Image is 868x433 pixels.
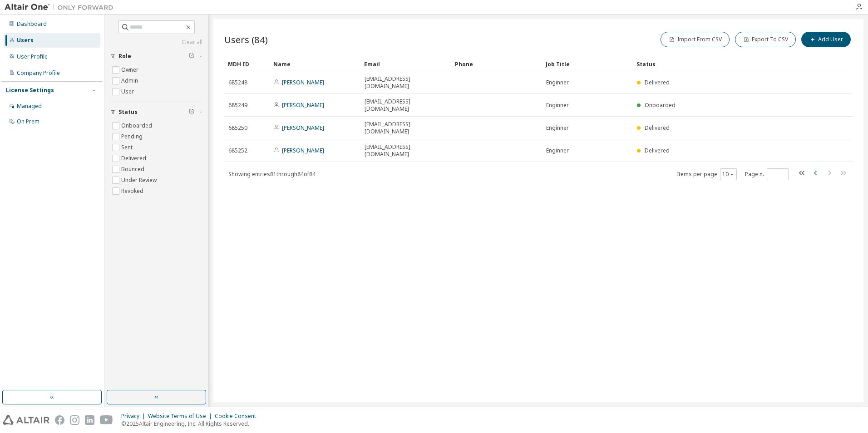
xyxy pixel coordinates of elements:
label: Delivered [121,153,148,164]
label: Bounced [121,164,146,175]
div: MDH ID [228,57,266,71]
span: Users (84) [224,33,268,46]
div: Managed [17,103,42,110]
div: Website Terms of Use [148,413,215,420]
span: Items per page [677,168,737,180]
span: 685249 [228,102,247,109]
label: Owner [121,64,140,75]
span: Status [118,108,138,116]
label: Sent [121,142,134,153]
div: Company Profile [17,69,60,77]
p: © 2025 Altair Engineering, Inc. All Rights Reserved. [121,420,261,428]
span: Delivered [645,124,670,132]
img: linkedin.svg [85,415,94,425]
img: facebook.svg [55,415,64,425]
span: Delivered [645,79,670,86]
div: Users [17,37,34,44]
button: Role [110,46,202,66]
button: Add User [801,32,851,47]
a: [PERSON_NAME] [282,101,324,109]
div: Privacy [121,413,148,420]
div: License Settings [6,87,54,94]
div: Phone [455,57,538,71]
span: Delivered [645,147,670,154]
span: Clear filter [189,108,194,116]
img: instagram.svg [70,415,79,425]
div: Job Title [546,57,629,71]
a: [PERSON_NAME] [282,124,324,132]
label: Revoked [121,186,145,197]
button: Status [110,102,202,122]
span: Onboarded [645,101,676,109]
div: User Profile [17,53,48,60]
img: youtube.svg [100,415,113,425]
span: 685250 [228,124,247,132]
span: [EMAIL_ADDRESS][DOMAIN_NAME] [365,98,447,113]
label: Under Review [121,175,158,186]
label: Onboarded [121,120,154,131]
span: Clear filter [189,53,194,60]
button: Export To CSV [735,32,796,47]
span: Enginner [546,102,569,109]
span: 685248 [228,79,247,86]
div: Name [273,57,357,71]
span: Page n. [745,168,789,180]
label: Pending [121,131,144,142]
button: 10 [722,171,735,178]
label: Admin [121,75,140,86]
img: altair_logo.svg [3,415,49,425]
span: Role [118,53,131,60]
span: 685252 [228,147,247,154]
div: Status [636,57,805,71]
span: [EMAIL_ADDRESS][DOMAIN_NAME] [365,143,447,158]
div: Cookie Consent [215,413,261,420]
span: [EMAIL_ADDRESS][DOMAIN_NAME] [365,121,447,135]
a: [PERSON_NAME] [282,79,324,86]
label: User [121,86,136,97]
span: [EMAIL_ADDRESS][DOMAIN_NAME] [365,75,447,90]
div: Dashboard [17,20,47,28]
div: On Prem [17,118,39,125]
span: Enginner [546,124,569,132]
span: Showing entries 81 through 84 of 84 [228,170,316,178]
button: Import From CSV [661,32,730,47]
a: Clear all [110,39,202,46]
span: Enginner [546,79,569,86]
img: Altair One [5,3,118,12]
span: Enginner [546,147,569,154]
a: [PERSON_NAME] [282,147,324,154]
div: Email [364,57,448,71]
